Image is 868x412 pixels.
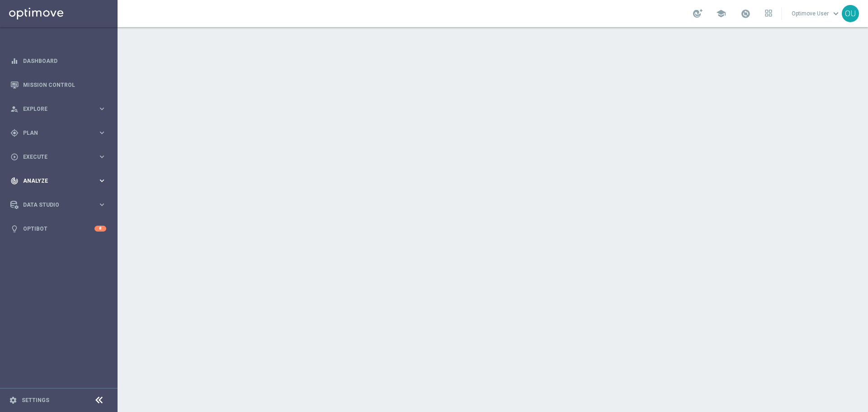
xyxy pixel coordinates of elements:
button: equalizer Dashboard [10,57,107,65]
span: Plan [23,130,98,136]
i: gps_fixed [10,129,19,137]
span: Explore [23,106,98,112]
span: Analyze [23,178,98,184]
a: Mission Control [23,73,106,97]
i: settings [9,396,17,404]
div: Plan [10,129,98,137]
i: keyboard_arrow_right [98,104,106,113]
i: play_circle_outline [10,153,19,161]
div: Optibot [10,217,106,241]
div: Dashboard [10,49,106,73]
div: OU [842,5,859,22]
button: play_circle_outline Execute keyboard_arrow_right [10,153,107,161]
a: Settings [22,398,49,403]
a: Optimove Userkeyboard_arrow_down [791,7,842,20]
button: Data Studio keyboard_arrow_right [10,201,107,208]
i: keyboard_arrow_right [98,152,106,161]
a: Dashboard [23,49,106,73]
span: keyboard_arrow_down [831,9,841,19]
button: gps_fixed Plan keyboard_arrow_right [10,129,107,137]
a: Optibot [23,217,94,241]
button: Mission Control [10,81,107,89]
i: track_changes [10,177,19,185]
div: Execute [10,153,98,161]
div: Explore [10,105,98,113]
i: keyboard_arrow_right [98,200,106,209]
i: keyboard_arrow_right [98,128,106,137]
div: Mission Control [10,73,106,97]
button: lightbulb Optibot 8 [10,225,107,232]
span: Execute [23,154,98,160]
i: keyboard_arrow_right [98,176,106,185]
div: 8 [94,226,106,232]
i: lightbulb [10,225,19,233]
div: Analyze [10,177,98,185]
i: person_search [10,105,19,113]
button: person_search Explore keyboard_arrow_right [10,105,107,113]
div: Data Studio [10,201,98,209]
button: track_changes Analyze keyboard_arrow_right [10,177,107,185]
span: Data Studio [23,202,98,208]
span: school [716,9,726,19]
i: equalizer [10,57,19,65]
